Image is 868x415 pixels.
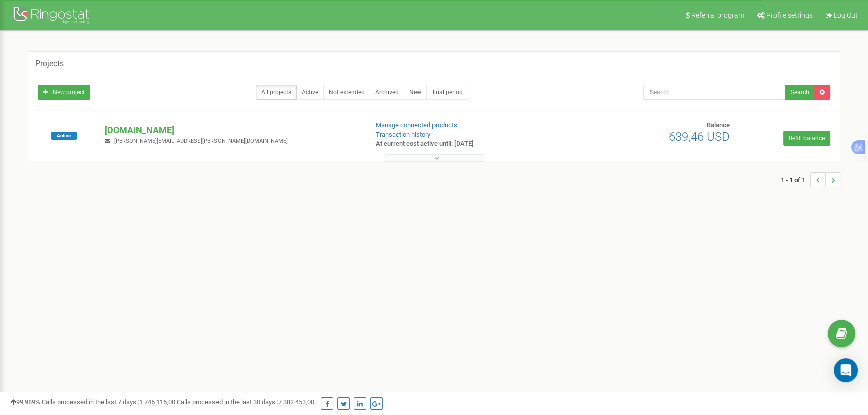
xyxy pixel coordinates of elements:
a: New [404,85,427,100]
span: [PERSON_NAME][EMAIL_ADDRESS][PERSON_NAME][DOMAIN_NAME] [114,138,288,144]
a: Transaction history [376,131,430,138]
a: All projects [256,85,297,100]
h5: Projects [35,59,64,68]
span: 1 - 1 of 1 [781,172,810,187]
span: Calls processed in the last 7 days : [42,398,175,406]
a: Active [296,85,324,100]
a: Trial period [426,85,468,100]
nav: ... [781,162,840,197]
span: Calls processed in the last 30 days : [177,398,314,406]
u: 1 745 115,00 [139,398,175,406]
span: Active [51,132,77,140]
span: 99,989% [10,398,40,406]
u: 7 382 453,00 [278,398,314,406]
input: Search [643,85,786,100]
p: At current cost active until: [DATE] [376,139,563,149]
span: 639,46 USD [669,130,730,144]
a: Archived [370,85,404,100]
span: Balance [707,121,730,129]
button: Search [785,85,815,100]
span: Referral program [691,11,744,19]
a: Refill balance [783,131,830,146]
a: Not extended [323,85,370,100]
a: Manage connected products [376,121,457,129]
p: [DOMAIN_NAME] [105,124,359,137]
a: New project [38,85,90,100]
span: Log Out [834,11,858,19]
span: Profile settings [766,11,813,19]
div: Open Intercom Messenger [834,358,858,382]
